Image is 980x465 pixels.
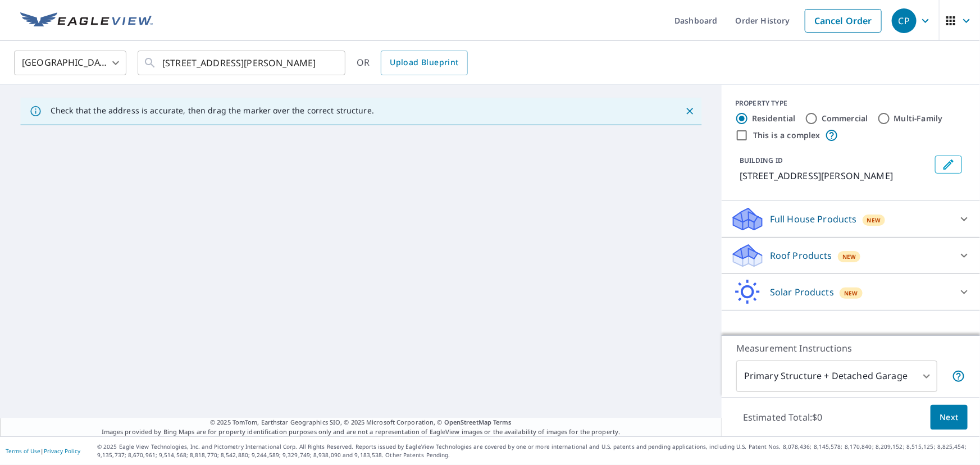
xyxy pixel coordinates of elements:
div: OR [357,51,468,75]
p: | [6,448,80,454]
a: Terms of Use [6,447,40,455]
label: Commercial [822,113,868,124]
input: Search by address or latitude-longitude [162,47,322,79]
div: Primary Structure + Detached Garage [736,361,937,392]
button: Close [682,104,697,118]
p: Roof Products [770,249,832,262]
button: Next [931,405,968,430]
label: Residential [752,113,796,124]
div: Roof ProductsNew [731,242,971,269]
div: [GEOGRAPHIC_DATA] [14,47,126,79]
button: Edit building 1 [935,156,962,174]
p: Full House Products [770,212,857,226]
span: Upload Blueprint [390,56,458,70]
label: Multi-Family [894,113,943,124]
a: Terms [493,418,512,426]
p: Check that the address is accurate, then drag the marker over the correct structure. [51,106,374,116]
a: Privacy Policy [44,447,80,455]
p: Estimated Total: $0 [734,405,832,430]
p: BUILDING ID [740,156,783,165]
a: Cancel Order [805,9,882,33]
div: Solar ProductsNew [731,279,971,306]
img: EV Logo [20,12,153,29]
p: Measurement Instructions [736,341,965,355]
div: PROPERTY TYPE [735,98,967,108]
span: Next [940,411,959,425]
p: [STREET_ADDRESS][PERSON_NAME] [740,169,931,183]
label: This is a complex [753,130,821,141]
span: © 2025 TomTom, Earthstar Geographics SIO, © 2025 Microsoft Corporation, © [210,418,512,427]
div: Full House ProductsNew [731,206,971,233]
span: Your report will include the primary structure and a detached garage if one exists. [952,370,965,383]
a: Upload Blueprint [381,51,467,75]
span: New [867,216,881,225]
a: OpenStreetMap [444,418,491,426]
span: New [842,252,856,261]
div: CP [892,8,917,33]
p: © 2025 Eagle View Technologies, Inc. and Pictometry International Corp. All Rights Reserved. Repo... [97,443,974,459]
p: Solar Products [770,285,834,299]
span: New [844,289,858,298]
